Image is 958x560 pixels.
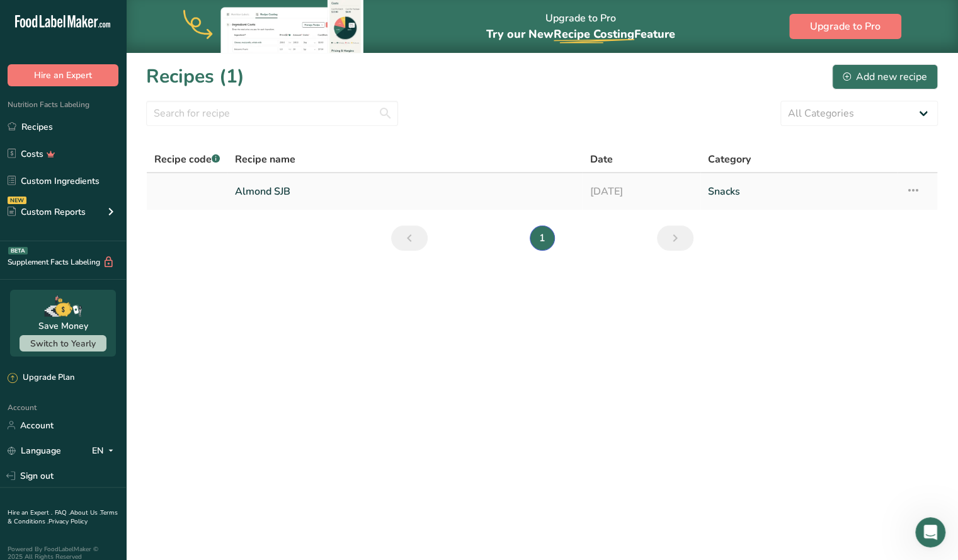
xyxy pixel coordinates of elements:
a: [DATE] [590,178,693,205]
a: Language [8,440,61,462]
a: Almond SJB [235,178,574,205]
button: Add new recipe [832,64,938,89]
a: About Us . [70,508,100,517]
h1: Recipes (1) [146,62,244,91]
span: Upgrade to Pro [810,19,881,34]
button: Upgrade to Pro [789,14,901,39]
a: Hire an Expert . [8,508,52,517]
a: Privacy Policy [48,517,88,526]
iframe: Intercom live chat [915,517,945,547]
span: Recipe code [154,152,220,166]
a: Next page [657,226,693,251]
div: Upgrade to Pro [486,1,675,53]
a: Previous page [391,226,428,251]
span: Switch to Yearly [30,338,96,350]
a: Terms & Conditions . [8,508,118,526]
div: EN [92,443,118,458]
div: Custom Reports [8,205,86,219]
span: Recipe name [235,152,295,167]
a: Snacks [708,178,890,205]
div: BETA [8,247,28,254]
span: Try our New Feature [486,26,675,42]
div: NEW [8,197,26,204]
span: Category [708,152,751,167]
span: Recipe Costing [554,26,634,42]
button: Switch to Yearly [20,335,106,351]
input: Search for recipe [146,101,398,126]
div: Save Money [38,319,88,333]
div: Upgrade Plan [8,372,74,384]
div: Add new recipe [843,69,927,84]
a: FAQ . [55,508,70,517]
button: Hire an Expert [8,64,118,86]
span: Date [590,152,612,167]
